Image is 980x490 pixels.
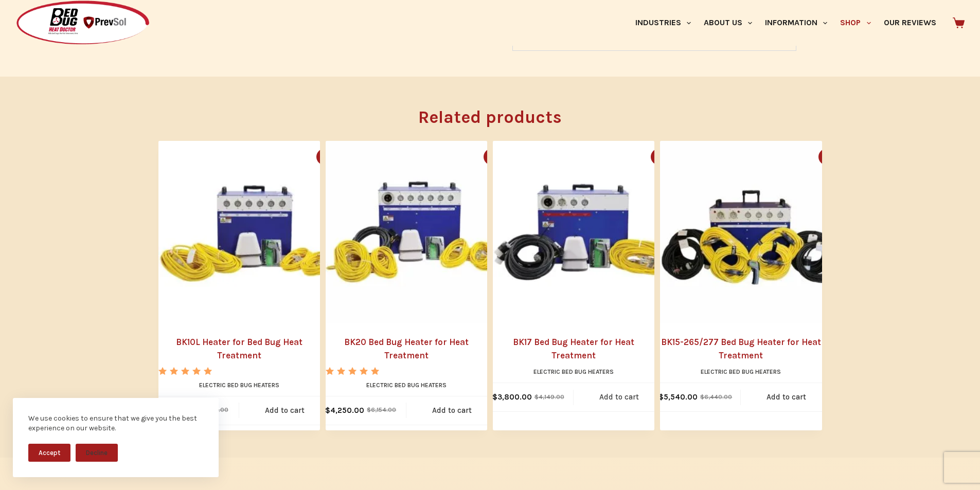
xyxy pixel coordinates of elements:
[76,444,118,462] button: Decline
[8,4,39,35] button: Open LiveChat chat widget
[366,382,447,389] a: Electric Bed Bug Heaters
[199,382,279,389] a: Electric Bed Bug Heaters
[493,336,654,362] a: BK17 Bed Bug Heater for Heat Treatment
[325,406,364,415] bdi: 4,250.00
[326,367,381,375] div: Rated 5.00 out of 5
[158,336,320,362] a: BK10L Heater for Bed Bug Heat Treatment
[700,393,704,401] span: $
[492,392,532,402] bdi: 3,800.00
[367,406,396,413] bdi: 6,154.00
[158,367,213,375] div: Rated 5.00 out of 5
[326,336,487,362] a: BK20 Bed Bug Heater for Heat Treatment
[741,383,832,411] a: Add to cart: “BK15-265/277 Bed Bug Heater for Heat Treatment”
[534,393,539,401] span: $
[818,149,835,165] button: Quick view toggle
[326,367,381,398] span: Rated out of 5
[158,367,213,398] span: Rated out of 5
[534,393,564,401] bdi: 4,149.00
[493,141,675,323] a: BK17 Bed Bug Heater for Heat Treatment
[28,413,203,433] div: We use cookies to ensure that we give you the best experience on our website.
[326,141,508,323] a: BK20 Bed Bug Heater for Heat Treatment
[484,149,500,165] button: Quick view toggle
[660,141,842,323] a: BK15-265/277 Bed Bug Heater for Heat Treatment
[701,368,781,375] a: Electric Bed Bug Heaters
[367,406,371,413] span: $
[700,393,732,401] bdi: 6,440.00
[28,444,70,462] button: Accept
[492,392,497,402] span: $
[239,396,330,425] a: Add to cart: “BK10L Heater for Bed Bug Heat Treatment”
[660,336,822,362] a: BK15-265/277 Bed Bug Heater for Heat Treatment
[658,392,698,402] bdi: 5,540.00
[406,396,497,425] a: Add to cart: “BK20 Bed Bug Heater for Heat Treatment”
[325,406,330,415] span: $
[533,368,614,375] a: Electric Bed Bug Heaters
[158,141,341,323] a: BK10L Heater for Bed Bug Heat Treatment
[651,149,667,165] button: Quick view toggle
[158,104,822,131] h2: Related products
[658,392,664,402] span: $
[574,383,665,411] a: Add to cart: “BK17 Bed Bug Heater for Heat Treatment”
[316,149,333,165] button: Quick view toggle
